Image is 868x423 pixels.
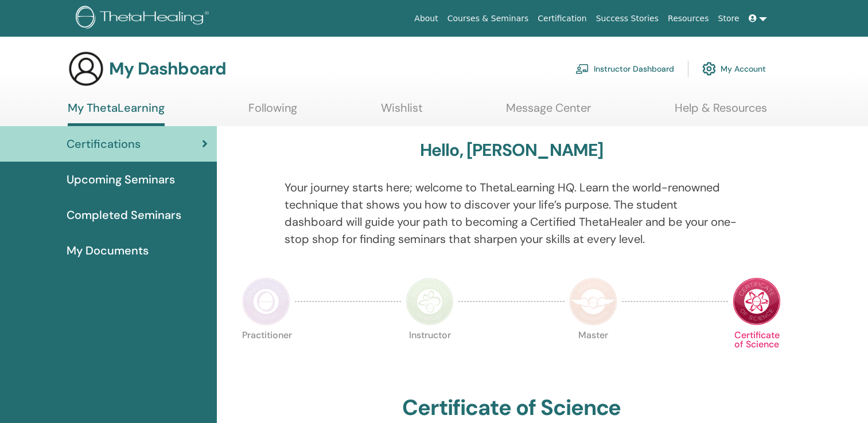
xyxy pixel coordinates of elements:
a: Resources [663,8,714,29]
p: Master [569,331,617,379]
img: Instructor [406,277,454,326]
a: Courses & Seminars [443,8,534,29]
p: Instructor [406,331,454,379]
img: generic-user-icon.jpg [68,50,104,87]
a: My Account [702,56,766,81]
span: Upcoming Seminars [67,171,175,188]
img: chalkboard-teacher.svg [575,64,589,74]
img: Master [569,277,617,326]
img: logo.png [76,6,213,32]
a: Help & Resources [675,101,767,123]
a: Success Stories [591,8,663,29]
p: Practitioner [242,331,290,379]
img: Certificate of Science [733,277,781,326]
h3: My Dashboard [109,58,226,79]
p: Your journey starts here; welcome to ThetaLearning HQ. Learn the world-renowned technique that sh... [285,179,738,248]
a: Certification [533,8,591,29]
h2: Certificate of Science [402,395,621,421]
a: Following [248,101,297,123]
span: My Documents [67,242,149,259]
img: Practitioner [242,277,290,326]
span: Certifications [67,135,141,152]
a: My ThetaLearning [68,101,165,126]
a: Store [714,8,744,29]
a: About [410,8,442,29]
a: Instructor Dashboard [575,56,674,81]
p: Certificate of Science [733,331,781,379]
a: Message Center [506,101,591,123]
a: Wishlist [381,101,423,123]
h3: Hello, [PERSON_NAME] [420,140,604,160]
img: cog.svg [702,59,716,79]
span: Completed Seminars [67,206,181,224]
